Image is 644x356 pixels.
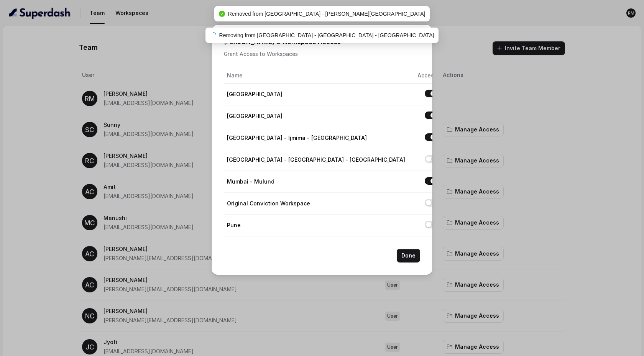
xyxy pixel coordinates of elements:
[224,68,411,84] th: Name
[224,171,411,193] td: Mumbai - Mulund
[425,90,437,97] button: Allow access to Bangalore
[425,112,437,119] button: Allow access to Delhi
[219,32,434,38] span: Removing from ⁠⁠[GEOGRAPHIC_DATA] - [GEOGRAPHIC_DATA] - [GEOGRAPHIC_DATA]
[425,133,437,141] button: Allow access to ⁠⁠Mumbai - Ijmima - Malad
[224,105,411,127] td: [GEOGRAPHIC_DATA]
[224,49,420,59] p: Grant Access to Workspaces
[425,155,437,163] button: Allow access to Mumbai - Kemp - Malad
[224,127,411,149] td: ⁠⁠[GEOGRAPHIC_DATA] - Ijmima - [GEOGRAPHIC_DATA]
[397,249,420,262] button: Done
[425,177,437,185] button: Allow access to Mumbai - Mulund
[209,32,217,39] span: loading
[224,215,411,236] td: Pune
[425,221,437,228] button: Allow access to Pune
[219,11,225,17] span: check-circle
[411,68,440,84] th: Access
[224,84,411,105] td: [GEOGRAPHIC_DATA]
[228,11,426,17] span: Removed from [GEOGRAPHIC_DATA] - [PERSON_NAME][GEOGRAPHIC_DATA]
[224,193,411,215] td: Original Conviction Workspace
[224,149,411,171] td: [GEOGRAPHIC_DATA] - [GEOGRAPHIC_DATA] - [GEOGRAPHIC_DATA]
[425,199,437,207] button: Allow access to Original Conviction Workspace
